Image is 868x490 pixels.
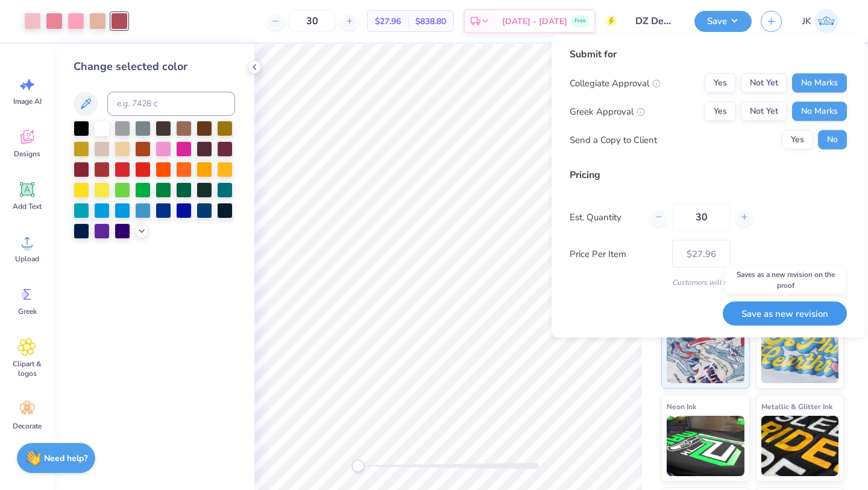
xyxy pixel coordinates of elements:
button: Yes [705,102,736,121]
input: – – [289,10,336,32]
label: Price Per Item [570,247,663,261]
span: $27.96 [375,15,401,28]
span: Decorate [13,421,42,431]
span: Add Text [13,202,42,211]
button: Yes [782,130,813,150]
button: No [818,130,847,150]
img: Puff Ink [761,323,839,383]
img: Joshua Kelley [814,9,838,33]
div: Change selected color [74,59,235,75]
button: Save [694,11,752,32]
span: Neon Ink [667,400,696,413]
div: Pricing [570,168,847,182]
span: Greek [18,307,37,316]
img: Standard [667,323,744,383]
div: Greek Approval [570,104,645,118]
input: e.g. 7428 c [107,92,235,116]
a: JK [797,9,844,33]
span: $838.80 [415,15,446,28]
div: Customers will see this price on HQ. [570,277,847,288]
span: Metallic & Glitter Ink [761,400,832,413]
button: Not Yet [741,74,787,93]
input: – – [672,203,731,231]
strong: Need help? [44,453,87,464]
span: Upload [15,254,39,264]
span: Image AI [13,97,42,106]
div: Send a Copy to Client [570,133,657,147]
input: Untitled Design [626,9,685,33]
span: Designs [14,149,40,159]
img: Neon Ink [667,416,744,476]
img: Metallic & Glitter Ink [761,416,839,476]
div: Submit for [570,47,847,62]
div: Accessibility label [352,460,364,472]
div: Saves as a new revision on the proof [725,266,846,294]
span: JK [802,14,811,28]
div: Collegiate Approval [570,76,661,90]
button: No Marks [792,102,847,121]
button: Not Yet [741,102,787,121]
span: Clipart & logos [7,359,47,378]
button: No Marks [792,74,847,93]
button: Save as new revision [723,301,847,326]
button: Yes [705,74,736,93]
span: Free [574,17,586,25]
span: [DATE] - [DATE] [502,15,567,28]
label: Est. Quantity [570,210,641,224]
